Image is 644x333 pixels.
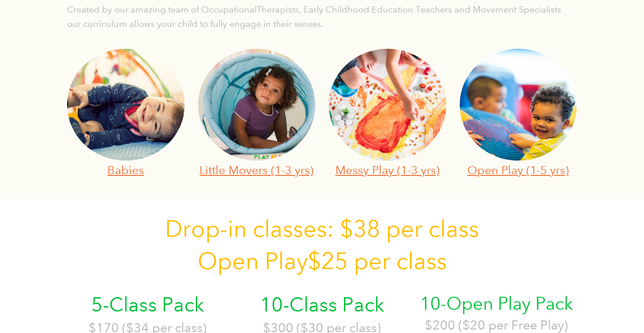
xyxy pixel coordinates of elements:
span: Drop [165,215,220,243]
span: 10-Class Pack [260,293,384,316]
span: 5-Class Pack [91,293,204,316]
a: Babies [107,163,144,177]
p: Created by our amazing team of OccupationalTherapists, Early Childhood Education Teachers and Mov... [67,2,577,31]
a: Open Play (1-5 yrs) [467,163,569,177]
span: $25 per class [308,247,447,275]
span: Open Play [198,247,308,275]
span: 10-Open Play Pack [420,293,573,314]
a: Messy Play (1-3 yrs) [335,163,440,177]
a: Little Movers (1-3 yrs) [199,163,314,177]
span: -in classes: $38 per class [220,215,479,243]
